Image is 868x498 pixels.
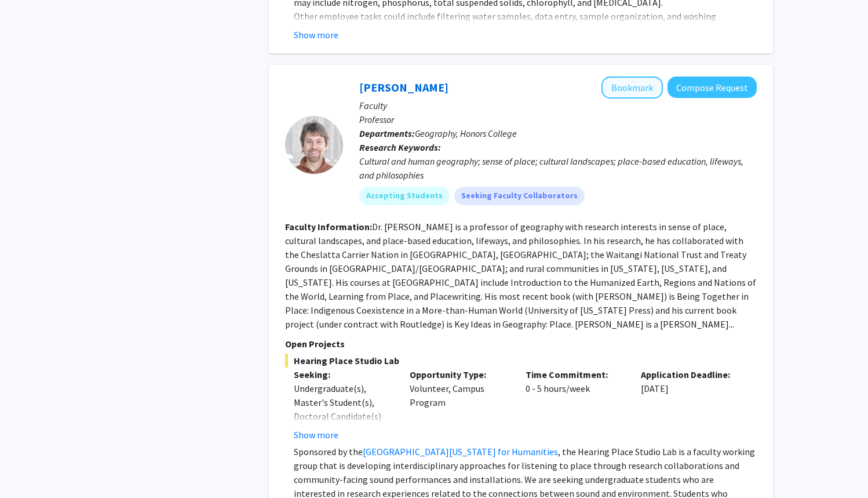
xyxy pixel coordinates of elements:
p: Application Deadline: [641,368,739,381]
b: Research Keywords: [359,141,441,153]
div: Cultural and human geography; sense of place; cultural landscapes; place-based education, lifeway... [359,154,757,182]
a: [PERSON_NAME] [359,80,448,94]
b: Faculty Information: [285,221,372,232]
span: Geography, Honors College [415,128,517,139]
fg-read-more: Dr. [PERSON_NAME] is a professor of geography with research interests in sense of place, cultural... [285,221,756,330]
p: Professor [359,112,757,126]
button: Compose Request to Soren Larsen [668,77,757,98]
p: Seeking: [294,368,392,381]
button: Show more [294,428,338,442]
div: Undergraduate(s), Master's Student(s), Doctoral Candidate(s) (PhD, MD, DMD, PharmD, etc.) [294,381,392,451]
p: Opportunity Type: [410,368,508,381]
a: [GEOGRAPHIC_DATA][US_STATE] for Humanities [363,446,558,457]
button: Add Soren Larsen to Bookmarks [601,77,663,99]
button: Show more [294,28,338,42]
div: Volunteer, Campus Program [401,368,517,442]
p: Other employee tasks could include filtering water samples, data entry, sample organization, and ... [294,9,757,37]
b: Departments: [359,128,415,139]
span: Hearing Place Studio Lab [285,354,757,368]
p: Open Projects [285,337,757,351]
mat-chip: Seeking Faculty Collaborators [454,187,585,205]
div: 0 - 5 hours/week [517,368,633,442]
iframe: Chat [9,446,49,489]
p: Faculty [359,99,757,112]
p: Time Commitment: [526,368,624,381]
mat-chip: Accepting Students [359,187,450,205]
div: [DATE] [632,368,748,442]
